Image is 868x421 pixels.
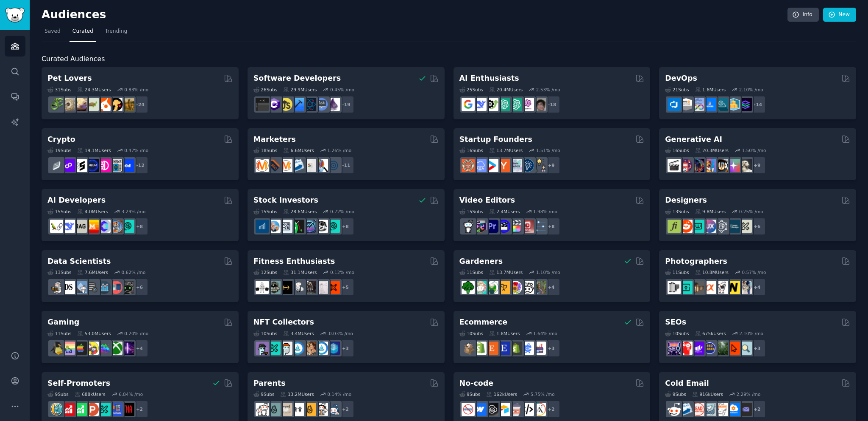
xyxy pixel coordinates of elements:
div: 0.62 % /mo [122,269,146,275]
img: startup [485,159,498,172]
div: 9 Sub s [253,391,275,397]
img: UrbanGardening [521,281,534,294]
img: logodesign [679,220,693,233]
div: 19.1M Users [77,147,111,153]
img: Adalo [533,403,546,416]
img: chatgpt_promptDesign [497,98,510,111]
img: AnalogCommunity [691,281,704,294]
img: b2b_sales [715,403,728,416]
img: workout [279,281,292,294]
img: llmops [109,220,122,233]
img: GoogleSearchConsole [727,342,740,355]
div: 9 Sub s [665,391,686,397]
img: Parents [327,403,340,416]
img: AWS_Certified_Experts [679,98,693,111]
img: TwitchStreaming [121,342,134,355]
div: 26 Sub s [253,87,277,93]
h2: Ecommerce [459,317,508,328]
img: learnjavascript [279,98,292,111]
div: 13.2M Users [280,391,314,397]
img: ballpython [62,98,75,111]
img: gamers [97,342,111,355]
img: iOSProgramming [291,98,304,111]
img: UX_Design [739,220,752,233]
img: MistralAI [86,220,99,233]
img: FluxAI [715,159,728,172]
img: ycombinator [497,159,510,172]
div: 31 Sub s [47,87,71,93]
div: 9.8M Users [695,209,726,215]
div: 1.6M Users [695,87,726,93]
div: 1.8M Users [489,331,520,336]
h2: Generative AI [665,134,722,145]
div: 11 Sub s [47,331,71,336]
img: TestMyApp [121,403,134,416]
div: 0.72 % /mo [330,209,354,215]
img: SavageGarden [485,281,498,294]
img: googleads [303,159,316,172]
div: 7.6M Users [77,269,108,275]
div: 162k Users [486,391,517,397]
img: GardenersWorld [533,281,546,294]
img: csharp [267,98,281,111]
h2: DevOps [665,73,697,84]
div: 1.64 % /mo [533,331,557,336]
img: betatests [109,403,122,416]
img: EntrepreneurRideAlong [462,159,475,172]
img: SaaS [473,159,487,172]
img: youtubepromotion [62,403,75,416]
div: + 4 [131,339,148,357]
h2: Software Developers [253,73,341,84]
img: seogrowth [691,342,704,355]
img: AItoolsCatalog [485,98,498,111]
img: indiehackers [509,159,522,172]
img: platformengineering [715,98,728,111]
h2: NFT Collectors [253,317,314,328]
div: 1.98 % /mo [533,209,557,215]
img: sales [668,403,681,416]
div: + 3 [542,339,560,357]
img: MarketingResearch [315,159,328,172]
img: Etsy [485,342,498,355]
img: AppIdeas [50,403,63,416]
img: WeddingPhotography [739,281,752,294]
img: macgaming [74,342,87,355]
div: 6.6M Users [283,147,314,153]
h2: Self-Promoters [47,378,110,389]
div: 13.7M Users [489,269,523,275]
div: 12 Sub s [253,269,277,275]
img: analog [668,281,681,294]
img: aws_cdk [727,98,740,111]
img: MachineLearning [50,281,63,294]
h2: Designers [665,195,707,206]
div: 19 Sub s [47,147,71,153]
img: ecommercemarketing [521,342,534,355]
img: gopro [462,220,475,233]
img: LeadGeneration [691,403,704,416]
img: NFTMarketplace [267,342,281,355]
img: streetphotography [679,281,693,294]
img: ecommerce_growth [533,342,546,355]
img: SingleParents [267,403,281,416]
img: Trading [291,220,304,233]
img: physicaltherapy [315,281,328,294]
img: NFTmarket [279,342,292,355]
div: 0.57 % /mo [742,269,766,275]
img: GardeningUK [497,281,510,294]
img: Rag [74,220,87,233]
a: Curated [70,25,96,42]
div: 13.7M Users [489,147,523,153]
div: 0.83 % /mo [124,87,148,93]
img: DeepSeek [473,98,487,111]
div: 15 Sub s [253,209,277,215]
div: 0.47 % /mo [124,147,148,153]
div: + 6 [748,218,766,235]
div: 4.0M Users [77,209,108,215]
img: GamerPals [86,342,99,355]
a: Saved [42,25,64,42]
div: 18 Sub s [253,147,277,153]
img: beyondthebump [279,403,292,416]
img: Local_SEO [715,342,728,355]
img: OpenseaMarket [315,342,328,355]
img: chatgpt_prompts_ [509,98,522,111]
